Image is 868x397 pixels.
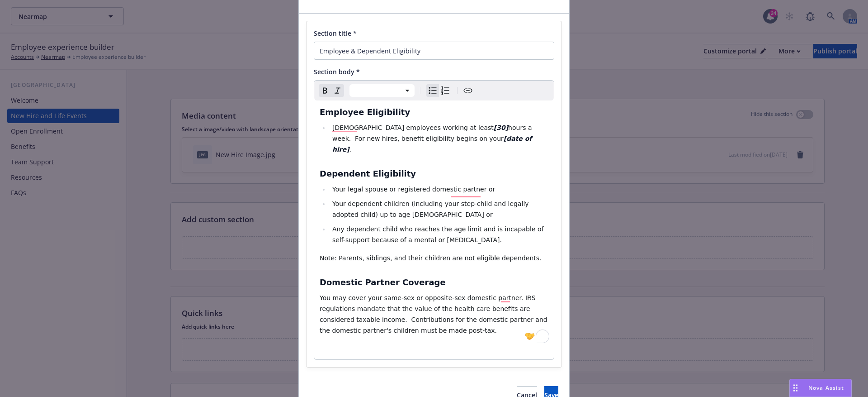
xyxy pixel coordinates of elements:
[331,84,344,97] button: Remove italic
[320,107,410,117] span: Employee Eligibility
[494,124,508,131] strong: [30]
[320,294,549,334] span: You may cover your same-sex or opposite-sex domestic partner. IRS regulations mandate that the va...
[320,277,446,287] span: Domestic Partner Coverage
[349,146,351,153] span: .
[320,169,416,178] span: Dependent Eligibility
[314,42,554,60] input: Add title here
[790,379,801,397] div: Drag to move
[332,186,495,193] span: Your legal spouse or registered domestic partner or
[349,84,415,97] button: Block type
[332,200,531,218] span: Your dependent children (including your step-child and legally adopted child) up to age [DEMOGRAP...
[439,84,452,97] button: Numbered list
[332,225,546,244] span: Any dependent child who reaches the age limit and is incapable of self-support because of a menta...
[789,379,852,397] button: Nova Assist
[314,100,554,359] div: To enrich screen reader interactions, please activate Accessibility in Grammarly extension settings
[314,67,360,76] span: Section body *
[319,84,331,97] button: Remove bold
[314,29,357,38] span: Section title *
[426,84,452,97] div: toggle group
[462,84,474,97] button: Create link
[426,84,439,97] button: Bulleted list
[320,254,542,262] span: Note: Parents, siblings, and their children are not eligible dependents.
[808,384,844,392] span: Nova Assist
[332,124,494,131] span: [DEMOGRAPHIC_DATA] employees working at least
